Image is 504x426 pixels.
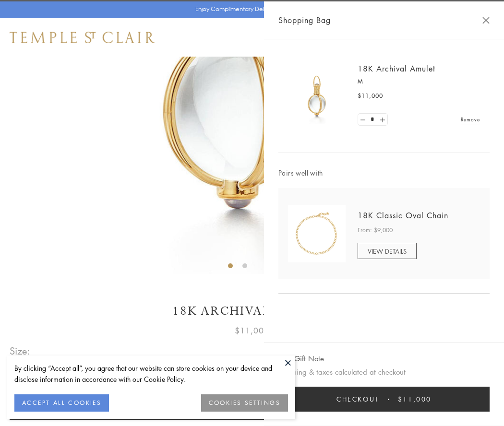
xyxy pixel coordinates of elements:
[358,225,393,235] span: From: $9,000
[278,14,331,26] span: Shopping Bag
[336,394,379,404] span: Checkout
[14,394,109,412] button: ACCEPT ALL COOKIES
[10,303,494,319] h1: 18K Archival Amulet
[278,167,490,178] span: Pairs well with
[358,63,435,74] a: 18K Archival Amulet
[278,353,324,365] button: Add Gift Note
[288,205,346,262] img: N88865-OV18
[358,210,448,221] a: 18K Classic Oval Chain
[368,247,407,256] span: VIEW DETAILS
[461,114,480,125] a: Remove
[377,114,387,126] a: Set quantity to 2
[14,363,288,385] div: By clicking “Accept all”, you agree that our website can store cookies on your device and disclos...
[358,77,480,86] p: M
[358,114,368,126] a: Set quantity to 0
[278,366,490,378] p: Shipping & taxes calculated at checkout
[358,91,383,101] span: $11,000
[288,67,346,125] img: 18K Archival Amulet
[195,4,304,14] p: Enjoy Complimentary Delivery & Returns
[358,243,417,259] a: VIEW DETAILS
[482,17,490,24] button: Close Shopping Bag
[278,387,490,412] button: Checkout $11,000
[10,343,31,359] span: Size:
[10,32,155,43] img: Temple St. Clair
[235,324,269,337] span: $11,000
[201,394,288,412] button: COOKIES SETTINGS
[398,394,432,404] span: $11,000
